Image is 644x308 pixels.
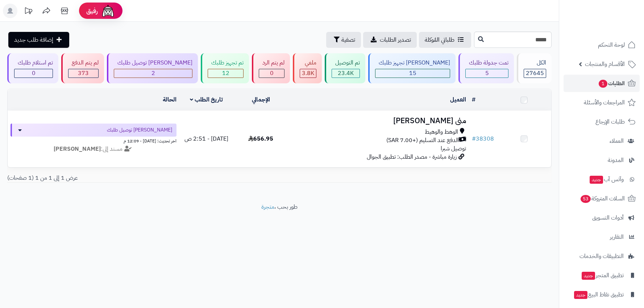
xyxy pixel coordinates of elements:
[332,69,360,78] div: 23403
[581,195,591,203] span: 53
[86,7,98,15] span: رفيق
[300,59,316,67] div: ملغي
[599,80,607,88] span: 1
[608,155,624,165] span: المدونة
[270,69,274,78] span: 0
[574,291,587,299] span: جديد
[375,69,450,78] div: 15
[8,32,69,48] a: إضافة طلب جديد
[466,69,508,78] div: 5
[375,59,450,67] div: [PERSON_NAME] تجهيز طلبك
[580,193,625,204] span: السلات المتروكة
[472,134,476,143] span: #
[341,36,355,44] span: تصفية
[208,69,243,78] div: 12
[564,113,640,130] a: طلبات الإرجاع
[582,272,595,280] span: جديد
[564,267,640,284] a: تطبيق المتجرجديد
[291,53,323,83] a: ملغي 3.8K
[610,136,624,146] span: العملاء
[564,209,640,226] a: أدوات التسويق
[598,78,625,88] span: الطلبات
[450,95,466,104] a: العميل
[564,286,640,303] a: تطبيق نقاط البيعجديد
[19,4,37,20] a: تحديثات المنصة
[380,36,411,44] span: تصدير الطلبات
[14,59,53,67] div: تم استلام طلبك
[526,69,544,78] span: 27645
[367,53,457,83] a: [PERSON_NAME] تجهيز طلبك 15
[598,40,625,50] span: لوحة التحكم
[441,144,466,153] span: توصيل شبرا
[222,69,229,78] span: 12
[261,203,274,211] a: متجرة
[54,145,101,153] strong: [PERSON_NAME]
[2,174,279,182] div: عرض 1 إلى 1 من 1 (1 صفحات)
[32,69,36,78] span: 0
[332,59,360,67] div: تم التوصيل
[585,59,625,69] span: الأقسام والمنتجات
[564,151,640,169] a: المدونة
[78,69,89,78] span: 373
[465,59,508,67] div: تمت جدولة طلبك
[579,251,624,261] span: التطبيقات والخدمات
[107,126,172,134] span: [PERSON_NAME] توصيل طلبك
[564,94,640,111] a: المراجعات والأسئلة
[472,134,494,143] a: #38308
[208,59,244,67] div: تم تجهيز طلبك
[564,247,640,265] a: التطبيقات والخدمات
[326,32,361,48] button: تصفية
[564,171,640,188] a: وآتس آبجديد
[564,36,640,54] a: لوحة التحكم
[610,232,624,242] span: التقارير
[363,32,417,48] a: تصدير الطلبات
[300,69,316,78] div: 3835
[163,95,176,104] a: الحالة
[259,69,284,78] div: 0
[386,136,459,145] span: الدفع عند التسليم (+7.00 SAR)
[564,228,640,246] a: التقارير
[590,176,603,184] span: جديد
[564,132,640,150] a: العملاء
[101,4,115,18] img: ai-face.png
[250,53,291,83] a: لم يتم الرد 0
[409,69,416,78] span: 15
[524,59,546,67] div: الكل
[515,53,553,83] a: الكل27645
[419,32,471,48] a: طلباتي المُوكلة
[184,134,228,143] span: [DATE] - 2:51 ص
[14,36,53,44] span: إضافة طلب جديد
[564,75,640,92] a: الطلبات1
[190,95,223,104] a: تاريخ الطلب
[302,69,314,78] span: 3.8K
[151,69,155,78] span: 2
[291,117,466,125] h3: منى [PERSON_NAME]
[14,69,53,78] div: 0
[425,36,454,44] span: طلباتي المُوكلة
[199,53,250,83] a: تم تجهيز طلبك 12
[60,53,105,83] a: لم يتم الدفع 373
[105,53,199,83] a: [PERSON_NAME] توصيل طلبك 2
[589,174,624,184] span: وآتس آب
[11,137,176,144] div: اخر تحديث: [DATE] - 12:09 م
[5,145,182,153] div: مسند إلى:
[581,270,624,280] span: تطبيق المتجر
[6,53,60,83] a: تم استلام طلبك 0
[114,69,192,78] div: 2
[259,59,284,67] div: لم يتم الرد
[425,128,458,136] span: الوهط والوهيط
[248,134,273,143] span: 656.95
[68,59,99,67] div: لم يتم الدفع
[595,117,625,127] span: طلبات الإرجاع
[592,213,624,223] span: أدوات التسويق
[68,69,98,78] div: 373
[564,190,640,207] a: السلات المتروكة53
[338,69,354,78] span: 23.4K
[573,290,624,300] span: تطبيق نقاط البيع
[457,53,515,83] a: تمت جدولة طلبك 5
[323,53,367,83] a: تم التوصيل 23.4K
[367,153,457,161] span: زيارة مباشرة - مصدر الطلب: تطبيق الجوال
[472,95,475,104] a: #
[584,97,625,108] span: المراجعات والأسئلة
[114,59,192,67] div: [PERSON_NAME] توصيل طلبك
